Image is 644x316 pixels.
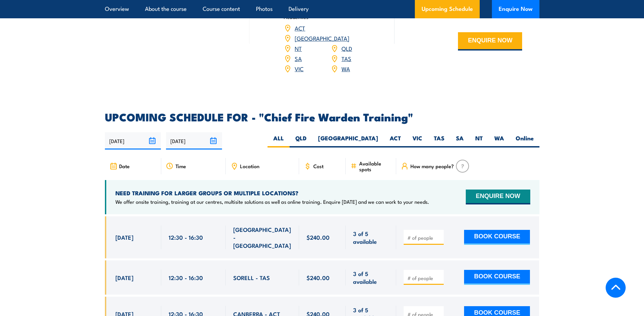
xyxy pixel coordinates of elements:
span: [GEOGRAPHIC_DATA] - [GEOGRAPHIC_DATA] [233,225,292,249]
label: TAS [428,134,450,147]
a: WA [342,64,350,73]
button: BOOK COURSE [464,270,530,285]
span: 12:30 - 16:30 [169,233,203,241]
button: ENQUIRE NOW [458,32,522,51]
h4: NEED TRAINING FOR LARGER GROUPS OR MULTIPLE LOCATIONS? [115,189,429,197]
span: [DATE] [115,233,133,241]
a: NT [295,44,302,52]
input: # of people [407,275,441,281]
button: ENQUIRE NOW [466,190,530,204]
span: Available spots [359,160,391,172]
input: To date [166,132,222,150]
input: From date [105,132,161,150]
span: Date [119,163,130,169]
span: $240.00 [307,233,330,241]
a: QLD [342,44,352,52]
span: 3 of 5 available [353,230,389,245]
a: VIC [295,64,303,73]
span: SORELL - TAS [233,274,270,281]
a: ACT [295,24,305,32]
span: How many people? [410,163,454,169]
span: 12:30 - 16:30 [169,274,203,281]
button: BOOK COURSE [464,230,530,245]
label: SA [450,134,470,147]
label: ACT [384,134,407,147]
label: NT [470,134,489,147]
label: ALL [268,134,290,147]
span: Time [176,163,186,169]
span: Cost [313,163,324,169]
h2: UPCOMING SCHEDULE FOR - "Chief Fire Warden Training" [105,112,539,121]
label: WA [489,134,510,147]
a: [GEOGRAPHIC_DATA] [295,34,349,42]
label: QLD [290,134,312,147]
span: $240.00 [307,274,330,281]
input: # of people [407,234,441,241]
span: [DATE] [115,274,133,281]
label: [GEOGRAPHIC_DATA] [312,134,384,147]
p: We offer onsite training, training at our centres, multisite solutions as well as online training... [115,198,429,205]
label: VIC [407,134,428,147]
a: SA [295,54,302,62]
a: TAS [342,54,351,62]
label: Online [510,134,539,147]
span: Location [240,163,259,169]
span: 3 of 5 available [353,270,389,285]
